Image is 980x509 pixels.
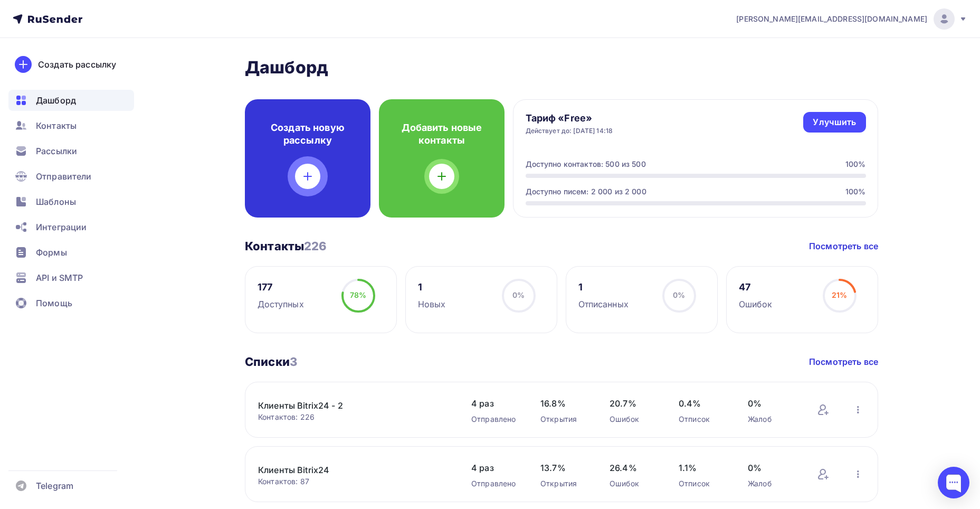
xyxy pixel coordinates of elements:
span: [PERSON_NAME][EMAIL_ADDRESS][DOMAIN_NAME] [736,14,927,24]
h4: Создать новую рассылку [262,121,354,147]
span: 21% [832,290,847,299]
div: Создать рассылку [38,58,116,71]
h3: Контакты [245,239,327,253]
div: Доступно контактов: 500 из 500 [526,159,646,169]
a: Рассылки [8,140,134,162]
div: Жалоб [748,478,796,489]
div: 1 [418,281,446,294]
div: 47 [739,281,773,294]
div: Отписанных [578,298,629,310]
a: Посмотреть все [809,240,878,252]
div: 1 [578,281,629,294]
div: 177 [258,281,304,294]
span: 4 раз [471,397,519,410]
span: Telegram [36,479,73,492]
span: 4 раз [471,461,519,474]
a: Шаблоны [8,191,134,212]
h2: Дашборд [245,57,878,78]
span: 20.7% [610,397,658,410]
div: Доступных [258,298,304,310]
span: Шаблоны [36,195,76,208]
a: Посмотреть все [809,355,878,368]
span: Помощь [36,297,72,309]
div: Действует до: [DATE] 14:18 [526,127,613,135]
span: 0% [512,290,525,299]
div: 100% [845,186,866,197]
span: Интеграции [36,221,87,233]
div: Отправлено [471,478,519,489]
h3: Списки [245,354,297,369]
div: 100% [845,159,866,169]
span: 226 [304,239,327,253]
a: Клиенты Bitrix24 [258,464,437,476]
span: Формы [36,246,67,259]
a: Дашборд [8,90,134,111]
div: Доступно писем: 2 000 из 2 000 [526,186,646,197]
div: Ошибок [610,414,658,425]
div: Открытия [540,478,588,489]
div: Ошибок [739,298,773,310]
span: 78% [350,290,366,299]
a: Контакты [8,115,134,136]
a: [PERSON_NAME][EMAIL_ADDRESS][DOMAIN_NAME] [736,8,967,30]
div: Отписок [679,478,727,489]
div: Улучшить [813,116,856,128]
span: 16.8% [540,397,588,410]
div: Жалоб [748,414,796,425]
span: 1.1% [679,461,727,474]
span: 3 [290,355,297,369]
div: Контактов: 87 [258,476,450,487]
h4: Добавить новые контакты [396,121,488,147]
span: Дашборд [36,94,76,107]
div: Контактов: 226 [258,412,450,422]
div: Открытия [540,414,588,425]
span: 0% [748,461,796,474]
span: 0% [748,397,796,410]
span: 26.4% [610,461,658,474]
a: Отправители [8,166,134,187]
div: Отписок [679,414,727,425]
div: Ошибок [610,478,658,489]
div: Новых [418,298,446,310]
span: Отправители [36,170,92,183]
span: 0.4% [679,397,727,410]
span: 0% [673,290,685,299]
span: Рассылки [36,145,77,157]
div: Отправлено [471,414,519,425]
h4: Тариф «Free» [526,112,613,125]
span: Контакты [36,119,77,132]
span: 13.7% [540,461,588,474]
a: Формы [8,242,134,263]
span: API и SMTP [36,271,83,284]
a: Клиенты Bitrix24 - 2 [258,399,437,412]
